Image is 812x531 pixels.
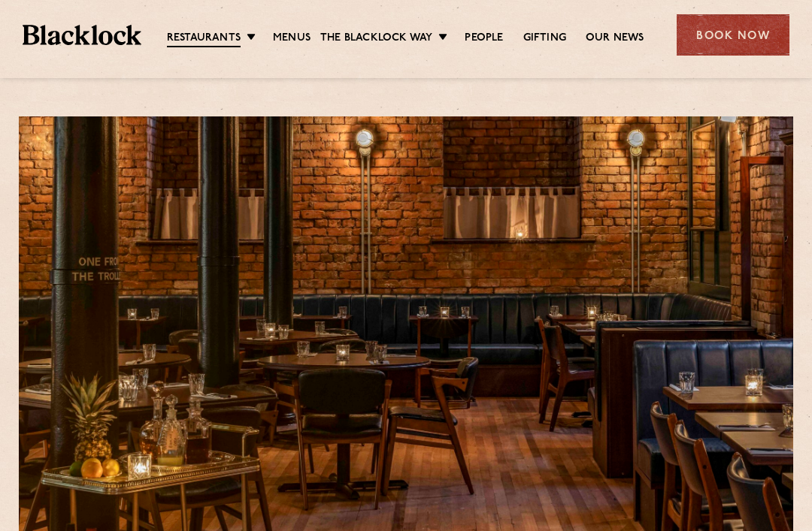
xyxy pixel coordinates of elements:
[273,31,311,46] a: Menus
[677,14,789,56] div: Book Now
[586,31,644,46] a: Our News
[523,31,566,46] a: Gifting
[465,31,503,46] a: People
[167,31,241,47] a: Restaurants
[23,25,141,45] img: BL_Textured_Logo-footer-cropped.svg
[320,31,432,46] a: The Blacklock Way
